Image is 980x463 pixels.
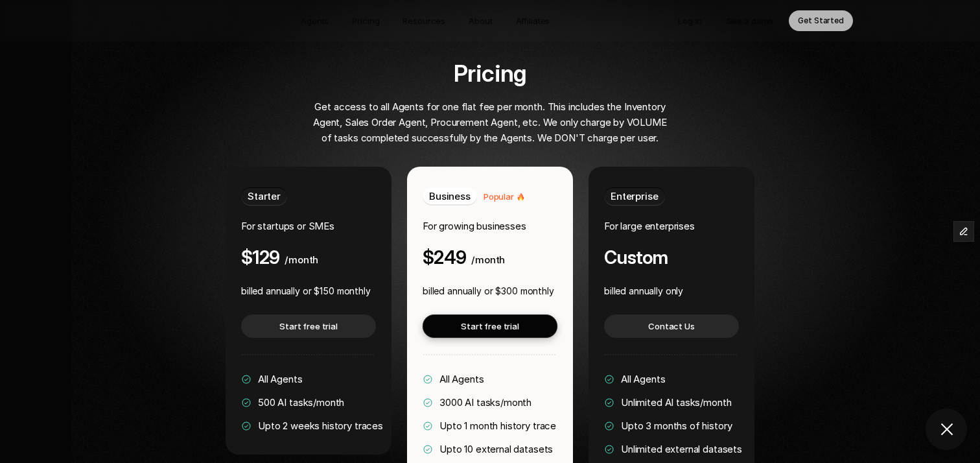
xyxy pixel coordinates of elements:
span: Upto 1 month history trace [439,420,556,432]
span: Unlimited external datasets [621,443,742,455]
a: Agents [293,10,336,31]
p: Contact Us [648,320,695,333]
p: Affiliates [516,14,550,27]
p: Resources [402,14,445,27]
span: All Agents [621,373,666,385]
button: Edit Framer Content [954,222,974,241]
span: For large enterprises [604,220,695,232]
span: Popular [484,191,514,202]
p: Get Started [798,14,844,27]
span: All Agents [439,373,484,385]
a: See a demo [717,10,783,31]
span: All Agents [258,373,303,385]
h2: Pricing [205,60,775,86]
h4: Custom [604,247,668,268]
h4: $249 [423,247,466,268]
span: Starter [248,190,281,202]
a: Log in [669,10,710,31]
span: /month [471,254,505,266]
p: About [469,14,492,27]
span: /month [285,254,318,266]
a: Get Started [789,10,853,31]
span: Enterprise [611,190,659,202]
a: Start free trial [241,315,376,338]
a: Pricing [344,10,387,31]
a: Start free trial [423,315,557,338]
span: Upto 10 external datasets [439,443,553,455]
a: About [461,10,500,31]
p: billed annually or $300 monthly [423,283,554,299]
span: For growing businesses [423,220,526,232]
p: Start free trial [461,320,519,333]
span: Get access to all Agents for one flat fee per month. This includes the Inventory Agent, Sales Ord... [313,101,670,144]
a: Resources [395,10,453,31]
p: Start free trial [279,320,338,333]
span: For startups or SMEs [241,220,334,232]
span: Upto 3 months of history [621,420,732,432]
p: Agents [301,14,329,27]
p: Pricing [352,14,379,27]
p: Log in [678,14,701,27]
span: Upto 2 weeks history traces [258,420,383,432]
span: Business [429,190,471,202]
span: Unlimited AI tasks/month [621,396,731,409]
p: See a demo [727,14,774,27]
a: Affiliates [508,10,558,31]
a: Contact Us [604,315,739,338]
p: billed annually or $150 monthly [241,283,371,299]
span: 500 AI tasks/month [258,396,344,409]
span: 3000 AI tasks/month [439,396,531,409]
h4: $129 [241,247,279,268]
p: billed annually only [604,283,683,299]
